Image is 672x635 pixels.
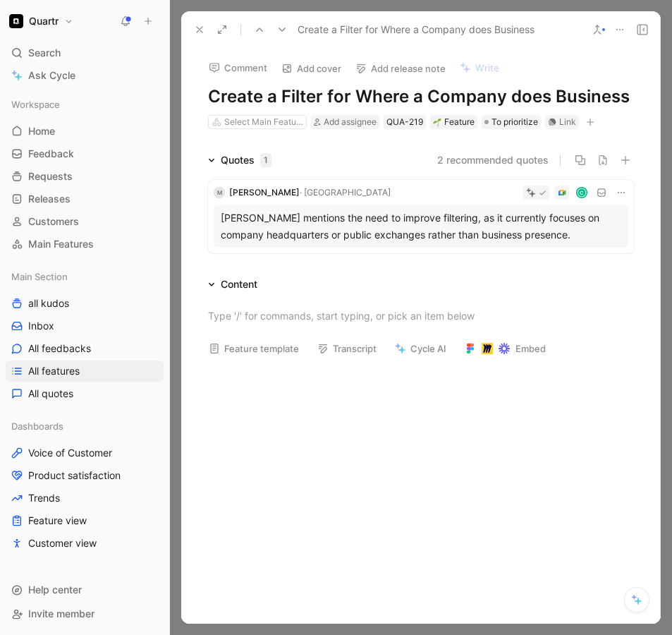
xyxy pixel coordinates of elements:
span: Releases [28,192,71,206]
button: Add cover [275,59,348,78]
button: Write [453,58,506,78]
button: 2 recommended quotes [437,152,549,169]
span: Workspace [11,97,60,111]
div: To prioritize [482,115,541,129]
span: Feedback [28,147,74,161]
span: Main Section [11,270,68,284]
div: Search [6,42,164,64]
a: Releases [6,188,164,210]
span: Dashboards [11,419,63,433]
button: QuartrQuartr [6,11,77,31]
div: Content [202,276,263,293]
img: 🌱 [433,118,441,126]
span: Product satisfaction [28,468,121,483]
a: Home [6,121,164,142]
span: Search [28,44,61,61]
button: Cycle AI [389,339,453,358]
a: All quotes [6,383,164,404]
button: Add release note [349,59,452,78]
span: Customer view [28,536,97,550]
span: Add assignee [324,116,377,127]
a: Voice of Customer [6,442,164,464]
a: Main Features [6,234,164,255]
span: Feature view [28,514,87,528]
div: Dashboards [6,416,164,437]
div: Workspace [6,94,164,115]
a: Trends [6,488,164,509]
span: Create a Filter for Where a Company does Business [298,21,534,38]
div: Main Sectionall kudosInboxAll feedbacksAll featuresAll quotes [6,266,164,404]
h1: Quartr [29,15,59,28]
span: all kudos [28,296,69,310]
button: Comment [202,58,274,78]
div: Main Section [6,266,164,287]
div: M [214,187,225,198]
button: Feature template [202,339,305,358]
span: Home [28,124,55,138]
span: All feedbacks [28,341,91,356]
span: [PERSON_NAME] [229,187,300,198]
a: Customers [6,211,164,232]
a: All features [6,361,164,382]
a: Feature view [6,510,164,531]
span: All quotes [28,387,73,401]
a: All feedbacks [6,338,164,359]
div: QUA-219 [386,115,423,129]
img: Quartr [9,14,23,28]
div: Content [221,276,257,293]
span: Voice of Customer [28,446,112,460]
a: Requests [6,166,164,187]
a: Product satisfaction [6,465,164,486]
div: Feature [433,115,475,129]
a: Feedback [6,143,164,164]
span: All features [28,364,80,378]
a: all kudos [6,293,164,314]
span: Requests [28,169,73,183]
a: Inbox [6,315,164,337]
div: Quotes [221,152,271,169]
span: Customers [28,214,79,229]
span: Trends [28,491,60,505]
div: 🌱Feature [430,115,477,129]
a: Ask Cycle [6,65,164,86]
span: Help center [28,583,82,595]
h1: Create a Filter for Where a Company does Business [208,85,634,108]
span: Main Features [28,237,94,251]
span: To prioritize [491,115,538,129]
div: Quotes1 [202,152,277,169]
span: Inbox [28,319,54,333]
div: Help center [6,579,164,600]
div: C [578,188,587,198]
span: Write [475,61,499,74]
a: Customer view [6,533,164,554]
span: Invite member [28,607,94,619]
div: Select Main Feature [224,115,303,129]
button: Transcript [311,339,383,358]
div: Invite member [6,603,164,624]
div: [PERSON_NAME] mentions the need to improve filtering, as it currently focuses on company headquar... [221,210,621,243]
span: · [GEOGRAPHIC_DATA] [300,187,391,198]
button: Embed [458,339,552,358]
div: 1 [260,153,271,167]
div: DashboardsVoice of CustomerProduct satisfactionTrendsFeature viewCustomer view [6,416,164,554]
div: Link [559,115,576,129]
span: Ask Cycle [28,67,75,84]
